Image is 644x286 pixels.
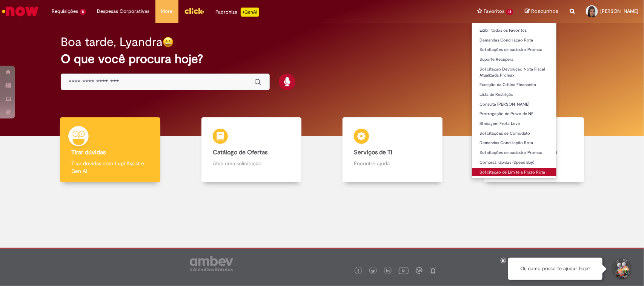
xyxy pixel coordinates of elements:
[40,117,181,183] a: Tirar dúvidas Tirar dúvidas com Lupi Assist e Gen Ai
[472,91,556,99] a: Lista de Restrição
[472,55,556,64] a: Suporte Recupera
[71,160,149,175] p: Tirar dúvidas com Lupi Assist e Gen Ai
[161,8,173,15] span: More
[484,8,504,15] span: Favoritos
[241,8,259,17] p: +GenAi
[163,37,174,48] img: happy-face.png
[430,267,437,274] img: logo_footer_naosei.png
[472,129,556,138] a: Solicitações de Comodato
[354,160,431,167] p: Encontre ajuda
[472,36,556,45] a: Demandas Conciliação Rota
[61,35,163,49] h2: Boa tarde, Lyandra
[61,52,583,66] h2: O que você procura hoje?
[184,5,204,17] img: click_logo_yellow_360x200.png
[472,110,556,118] a: Prorrogação de Prazo de NF
[610,258,633,280] button: Iniciar Conversa de Suporte
[371,269,375,273] img: logo_footer_twitter.png
[416,267,423,274] img: logo_footer_workplace.png
[97,8,150,15] span: Despesas Corporativas
[472,46,556,54] a: Solicitações de cadastro Promax
[472,26,556,35] a: Exibir todos os Favoritos
[399,266,409,275] img: logo_footer_youtube.png
[322,117,463,183] a: Serviços de TI Encontre ajuda
[354,149,392,156] b: Serviços de TI
[216,8,259,17] div: Padroniza
[508,258,603,280] div: Oi, como posso te ajudar hoje?
[1,4,40,19] img: ServiceNow
[357,269,360,273] img: logo_footer_facebook.png
[190,256,233,271] img: logo_footer_ambev_rotulo_gray.png
[71,149,106,156] b: Tirar dúvidas
[213,149,267,156] b: Catálogo de Ofertas
[472,120,556,128] a: Blindagem Frota Leve
[463,117,604,183] a: Base de Conhecimento Consulte e aprenda
[181,117,322,183] a: Catálogo de Ofertas Abra uma solicitação
[472,65,556,79] a: Solicitação Devolução Nota Fiscal Atualizada Promax
[472,168,556,177] a: Solicitação de Limite e Prazo Rota
[506,9,513,15] span: 14
[472,81,556,89] a: Exceção da Crítica Financeira
[472,100,556,109] a: Consulta [PERSON_NAME]
[213,160,290,167] p: Abra uma solicitação
[472,139,556,147] a: Demandas Conciliação Rota
[52,8,78,15] span: Requisições
[472,158,556,167] a: Compras rápidas (Speed Buy)
[600,8,638,14] span: [PERSON_NAME]
[472,149,556,157] a: Solicitações de cadastro Promax
[525,8,558,15] a: Rascunhos
[531,8,558,15] span: Rascunhos
[472,23,557,178] ul: Favoritos
[386,269,390,274] img: logo_footer_linkedin.png
[80,9,86,15] span: 8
